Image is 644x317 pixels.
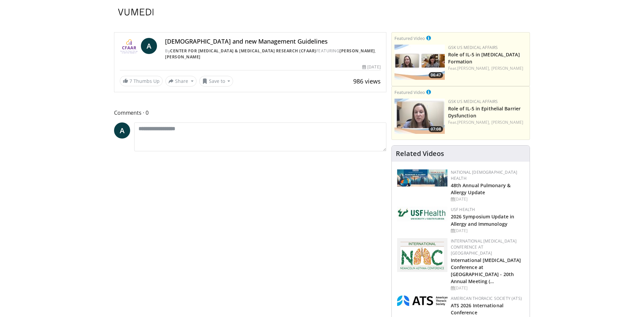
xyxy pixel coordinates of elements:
[396,150,444,158] h4: Related Videos
[426,88,431,96] a: This is paid for by GSK US Medical Affairs
[451,296,522,301] a: American Thoracic Society (ATS)
[394,45,445,80] a: 06:47
[451,207,475,212] a: USF Health
[397,169,447,187] img: b90f5d12-84c1-472e-b843-5cad6c7ef911.jpg.150x105_q85_autocrop_double_scale_upscale_version-0.2.jpg
[429,72,443,78] span: 06:47
[451,213,514,227] a: 2026 Symposium Update in Allergy and Immunology
[120,38,138,54] img: Center for Food Allergy & Asthma Research (CFAAR)
[141,38,157,54] a: A
[394,45,445,80] img: 26e32307-0449-4e5e-a1be-753a42e6b94f.png.150x105_q85_crop-smart_upscale.jpg
[339,48,375,54] a: [PERSON_NAME]
[457,65,490,71] a: [PERSON_NAME],
[457,119,490,125] a: [PERSON_NAME],
[448,105,521,119] a: Role of IL-5 in Epithelial Barrier Dysfunction
[429,126,443,132] span: 07:08
[394,35,425,41] small: Featured Video
[451,169,518,181] a: National [DEMOGRAPHIC_DATA] Health
[165,38,380,45] h4: [DEMOGRAPHIC_DATA] and new Management Guidelines
[451,196,524,202] div: [DATE]
[451,228,524,234] div: [DATE]
[114,122,130,139] a: A
[451,256,524,284] h2: International Asthma Conference at Nemacolin - 20th Annual Meeting (Live and Virtual)
[451,257,521,284] a: International [MEDICAL_DATA] Conference at [GEOGRAPHIC_DATA] - 20th Annual Meeting (…
[118,9,154,15] img: VuMedi Logo
[491,65,523,71] a: [PERSON_NAME]
[397,207,447,221] img: 6ba8804a-8538-4002-95e7-a8f8012d4a11.png.150x105_q85_autocrop_double_scale_upscale_version-0.2.jpg
[165,76,197,87] button: Share
[129,78,132,84] span: 7
[165,54,201,60] a: [PERSON_NAME]
[448,119,527,125] div: Feat.
[394,89,425,95] small: Featured Video
[451,285,524,291] div: [DATE]
[199,76,233,87] button: Save to
[397,296,447,306] img: 31f0e357-1e8b-4c70-9a73-47d0d0a8b17d.png.150x105_q85_autocrop_double_scale_upscale_version-0.2.jpg
[170,48,316,54] a: Center for [MEDICAL_DATA] & [MEDICAL_DATA] Research (CFAAR)
[448,65,527,71] div: Feat.
[426,34,431,42] a: This is paid for by GSK US Medical Affairs
[120,76,163,86] a: 7 Thumbs Up
[491,119,523,125] a: [PERSON_NAME]
[353,77,381,85] span: 986 views
[451,302,503,316] a: ATS 2026 International Conference
[165,48,380,60] div: By FEATURING ,
[451,182,511,196] a: 48th Annual Pulmonary & Allergy Update
[448,45,498,50] a: GSK US Medical Affairs
[394,99,445,134] a: 07:08
[114,108,386,117] span: Comments 0
[397,238,447,272] img: 9485e4e4-7c5e-4f02-b036-ba13241ea18b.png.150x105_q85_autocrop_double_scale_upscale_version-0.2.png
[448,51,520,65] a: Role of IL-5 in [MEDICAL_DATA] Formation
[394,99,445,134] img: 83368e75-cbec-4bae-ae28-7281c4be03a9.png.150x105_q85_crop-smart_upscale.jpg
[451,238,517,256] a: International [MEDICAL_DATA] Conference at [GEOGRAPHIC_DATA]
[362,64,380,70] div: [DATE]
[448,99,498,104] a: GSK US Medical Affairs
